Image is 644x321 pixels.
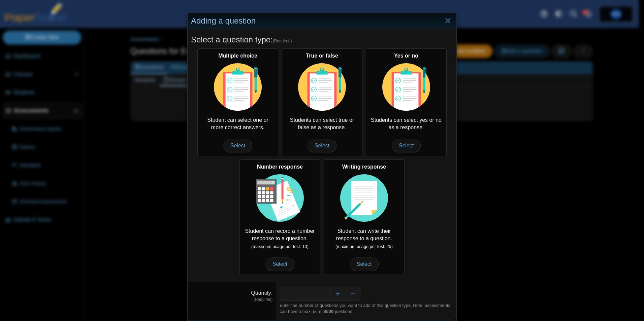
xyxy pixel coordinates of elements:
[345,287,360,300] button: Decrease
[223,139,252,152] span: Select
[218,53,257,59] b: Multiple choice
[257,164,303,170] b: Number response
[340,174,388,222] img: item-type-writing-response.svg
[251,290,272,296] label: Quantity
[191,34,453,45] h5: Select a question type:
[326,309,333,314] b: 500
[282,48,362,156] div: Students can select true or false as a response.
[443,15,453,27] a: Close
[366,48,447,156] div: Students can select yes or no as a response.
[392,139,421,152] span: Select
[191,297,272,302] dfn: (Required)
[265,257,294,271] span: Select
[308,139,336,152] span: Select
[394,53,418,59] b: Yes or no
[298,63,346,111] img: item-type-multiple-choice.svg
[382,63,430,111] img: item-type-multiple-choice.svg
[273,38,292,44] span: (Required)
[197,48,278,156] div: Student can select one or more correct answers.
[330,287,345,300] button: Increase
[251,244,309,249] small: (maximum usage per test: 10)
[335,244,393,249] small: (maximum usage per test: 25)
[239,159,320,275] div: Student can record a number response to a question.
[280,302,453,315] div: Enter the number of questions you want to add of this question type. Note, assessments can have a...
[256,174,304,222] img: item-type-number-response.svg
[350,257,379,271] span: Select
[214,63,262,111] img: item-type-multiple-choice.svg
[324,159,405,275] div: Student can write their response to a question.
[306,53,338,59] b: True or false
[342,164,386,170] b: Writing response
[188,13,456,29] div: Adding a question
